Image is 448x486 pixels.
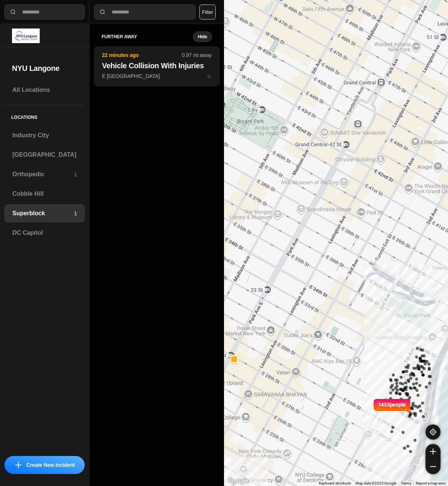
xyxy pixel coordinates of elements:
a: Open this area in Google Maps (opens a new window) [226,476,251,486]
img: recenter [430,429,436,435]
span: Map data ©2025 Google [355,481,396,485]
button: Hide [193,31,212,42]
a: 22 minutes ago0.97 mi awayVehicle Collision With InjuriesE [GEOGRAPHIC_DATA]star [94,73,220,79]
button: zoom-out [426,459,441,474]
h3: Cobble Hill [12,189,77,198]
button: 22 minutes ago0.97 mi awayVehicle Collision With InjuriesE [GEOGRAPHIC_DATA]star [94,46,220,86]
a: [GEOGRAPHIC_DATA] [4,146,85,164]
img: zoom-in [430,448,436,454]
p: Create New Incident [27,461,75,469]
button: Keyboard shortcuts [319,481,351,486]
p: 1 [74,171,77,178]
h3: [GEOGRAPHIC_DATA] [12,150,77,159]
p: 1453 people [378,401,406,417]
p: E [GEOGRAPHIC_DATA] [102,72,212,80]
h2: Vehicle Collision With Injuries [102,60,212,71]
h3: Industry City [12,131,77,140]
a: Superblock1 [4,204,85,222]
a: Industry City [4,126,85,144]
h3: Orthopedic [12,170,74,179]
a: Report a map error [416,481,446,485]
a: Orthopedic1 [4,165,85,183]
button: zoom-in [426,444,441,459]
small: Hide [198,34,207,40]
img: zoom-out [430,463,436,469]
p: 0.97 mi away [182,51,212,59]
button: iconCreate New Incident [4,456,85,474]
img: search [99,8,106,16]
img: notch [373,398,378,414]
a: All Locations [4,81,85,99]
img: Google [226,476,251,486]
a: Terms (opens in new tab) [401,481,411,485]
a: DC Capitol [4,224,85,242]
button: recenter [426,424,441,439]
h5: Locations [4,105,85,126]
h2: NYU Langone [12,63,77,73]
h3: Superblock [12,209,74,218]
img: icon [15,462,21,468]
h3: DC Capitol [12,228,77,237]
p: 22 minutes ago [102,51,182,59]
h3: All Locations [12,85,77,94]
span: star [207,73,212,79]
a: Cobble Hill [4,185,85,203]
h5: further away [102,34,193,40]
img: logo [12,28,40,43]
img: notch [406,398,411,414]
img: search [9,8,17,16]
p: 1 [74,210,77,217]
button: Filter [199,4,216,19]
